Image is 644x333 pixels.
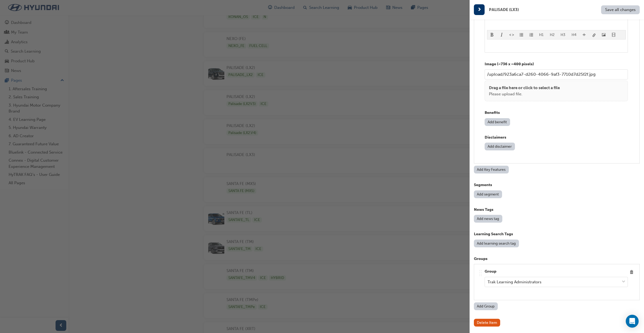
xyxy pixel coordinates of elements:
[485,110,628,116] p: Benefits
[626,315,639,328] div: Open Intercom Messenger
[517,30,526,39] button: format_ul-icon
[489,85,560,91] p: Drag a file here or click to select a file
[485,81,628,101] div: Drag a file here or click to select a filePlease upload file.
[489,91,560,97] p: Please upload file.
[474,302,498,310] button: Add Group
[599,30,609,39] button: image-icon
[485,143,515,150] button: Add disclaimer
[485,269,628,275] p: Group
[474,182,640,188] p: Segments
[529,33,533,38] span: format_ol-icon
[485,118,510,126] button: Add benefit
[507,30,517,39] button: format_monospace-icon
[500,33,504,38] span: format_italic-icon
[601,5,640,14] button: Save all changes
[536,30,547,39] button: H1
[474,240,519,247] button: Add learning search tag
[474,215,502,223] button: Add news tag
[605,7,636,12] span: Save all changes
[609,30,619,39] button: video-icon
[489,7,519,13] span: PALISADE (LX3)
[474,207,640,213] p: News Tags
[628,269,635,276] button: Delete
[485,135,628,141] p: Disclaimers
[474,166,509,173] button: Add Key Features
[547,30,558,39] button: H2
[474,256,640,262] p: Groups
[622,278,625,285] span: down-icon
[487,30,497,39] button: format_bold-icon
[558,30,569,39] button: H3
[519,33,523,38] span: format_ul-icon
[589,30,599,39] button: link-icon
[474,190,502,198] button: Add segment
[474,264,640,300] div: .. .. .. ..Group Trak Learning AdministratorsDelete
[474,319,500,327] button: Delete Item
[579,30,589,39] button: divider-icon
[490,33,494,38] span: format_bold-icon
[485,61,628,67] p: Image (~736 x ~400 pixels)
[478,269,482,277] div: .. .. .. ..
[612,33,616,38] span: video-icon
[510,33,514,38] span: format_monospace-icon
[477,7,481,12] span: next-icon
[526,30,536,39] button: format_ol-icon
[582,33,586,38] span: divider-icon
[488,279,541,285] div: Trak Learning Administrators
[592,33,596,38] span: link-icon
[569,30,580,39] button: H4
[602,33,606,38] span: image-icon
[474,231,640,237] p: Learning Search Tags
[497,30,507,39] button: format_italic-icon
